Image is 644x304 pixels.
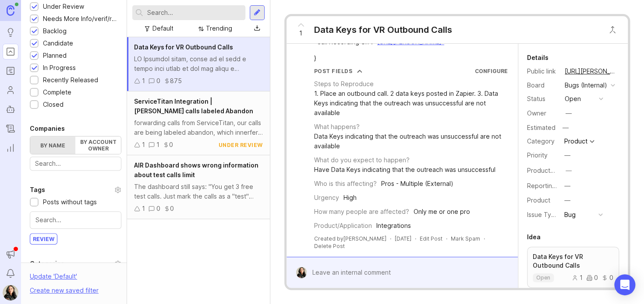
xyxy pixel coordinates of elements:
[314,207,409,217] div: How many people are affected?
[30,234,57,244] div: review
[415,235,416,242] div: ·
[314,242,345,250] div: Delete Post
[565,94,581,104] div: open
[527,80,558,90] div: Board
[134,43,233,51] span: Data Keys for VR Outbound Calls
[156,140,159,150] div: 1
[414,207,470,217] div: Only me or one pro
[3,24,18,40] a: Ideas
[527,52,548,63] div: Details
[566,108,572,118] div: —
[219,141,263,149] div: under review
[43,75,98,85] div: Recently Released
[134,98,253,115] span: ServiceTitan Integration | [PERSON_NAME] calls labeled Abandon
[376,221,411,231] div: Integrations
[527,211,559,218] label: Issue Type
[564,181,570,191] div: —
[134,54,263,73] div: LO Ipsumdol sitam, conse ad el sedd e tempo inci utlab et dol mag aliqu e adminimve qu n exer, ul...
[343,193,357,203] div: High
[536,274,550,281] p: open
[134,118,263,137] div: forwarding calls from ServiceTitan, our calls are being labeled abandon, which innerfers with met...
[296,267,307,278] img: Ysabelle Eugenio
[127,91,270,155] a: ServiceTitan Integration | [PERSON_NAME] calls labeled Abandonforwarding calls from ServiceTitan,...
[43,14,117,24] div: Needs More Info/verif/repro
[3,101,18,117] a: Autopilot
[30,185,45,195] div: Tags
[30,259,64,269] div: Categories
[527,136,558,146] div: Category
[43,38,73,48] div: Candidate
[314,24,452,36] div: Data Keys for VR Outbound Calls
[560,122,571,133] div: —
[170,204,174,213] div: 0
[43,87,71,97] div: Complete
[484,235,485,242] div: ·
[43,197,97,207] div: Posts without tags
[314,67,353,75] div: Post Fields
[572,275,583,281] div: 1
[3,140,18,156] a: Reporting
[533,252,613,270] p: Data Keys for VR Outbound Calls
[527,167,573,174] label: ProductboardID
[564,150,570,160] div: —
[3,44,18,59] a: Portal
[527,182,574,189] label: Reporting Team
[30,286,99,295] div: Create new saved filter
[43,100,64,109] div: Closed
[314,221,372,231] div: Product/Application
[314,132,508,151] div: Data Keys indicating that the outreach was unsuccessful are not available
[43,51,67,60] div: Planned
[314,165,495,175] div: Have Data Keys indicating that the outreach was unsuccessful
[604,21,621,38] button: Close button
[527,94,558,104] div: Status
[35,159,116,168] input: Search...
[7,5,14,15] img: Canny Home
[562,66,619,77] a: [URL][PERSON_NAME]
[299,28,302,38] span: 1
[527,247,619,288] a: Data Keys for VR Outbound Callsopen100
[314,79,374,89] div: Steps to Reproduce
[446,235,447,242] div: ·
[527,108,558,118] div: Owner
[142,204,145,213] div: 1
[527,232,541,242] div: Idea
[147,8,242,17] input: Search...
[390,235,391,242] div: ·
[420,235,442,242] div: Edit Post
[30,136,75,154] label: By name
[3,285,18,301] img: Ysabelle Eugenio
[3,63,18,79] a: Roadmaps
[206,24,232,33] div: Trending
[564,210,576,220] div: Bug
[3,246,18,262] button: Announcements
[527,196,550,204] label: Product
[395,235,411,242] a: [DATE]
[156,204,160,213] div: 0
[75,136,120,154] label: By account owner
[381,179,453,189] div: Pros - Multiple (External)
[527,151,548,159] label: Priority
[142,140,145,150] div: 1
[527,66,558,76] div: Public link
[564,138,587,144] div: Product
[142,76,145,86] div: 1
[451,235,480,242] button: Mark Spam
[169,140,173,150] div: 0
[566,166,572,175] div: —
[30,272,77,286] div: Update ' Default '
[563,165,574,176] button: ProductboardID
[565,80,607,90] div: Bugs (Internal)
[314,155,410,165] div: What do you expect to happen?
[527,125,556,131] div: Estimated
[170,76,182,86] div: 875
[314,53,500,63] div: }
[134,182,263,201] div: The dashboard still says: "You get 3 free test calls. Just mark the calls as a "test" once they a...
[602,275,613,281] div: 0
[314,122,360,132] div: What happens?
[564,196,570,205] div: —
[134,161,258,178] span: AIR Dashboard shows wrong information about test calls limit
[152,24,173,33] div: Default
[127,37,270,91] a: Data Keys for VR Outbound CallsLO Ipsumdol sitam, conse ad el sedd e tempo inci utlab et dol mag ...
[314,179,377,189] div: Who is this affecting?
